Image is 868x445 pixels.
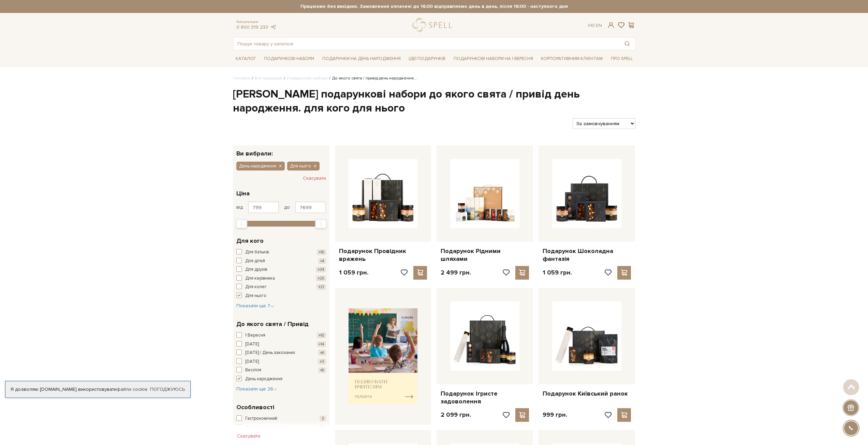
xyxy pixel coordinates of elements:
[245,415,277,422] span: Гастрономічний
[236,189,250,198] span: Ціна
[543,411,567,419] p: 999 грн.
[339,247,427,263] a: Подарунок Провідник вражень
[239,163,276,169] span: День народження
[317,341,326,347] span: +14
[245,424,288,431] span: З вином / алкоголем
[236,350,326,356] button: [DATE] / День закоханих +6
[236,266,326,273] button: Для друзів +34
[236,386,277,392] span: Показати ще 26
[319,425,326,430] span: 10
[5,386,190,392] div: Я дозволяю [DOMAIN_NAME] використовувати
[290,163,311,169] span: Для нього
[608,54,635,64] a: Про Spell
[451,53,536,64] a: Подарункові набори на 1 Вересня
[303,173,326,184] button: Скасувати
[233,431,264,442] button: Скасувати
[236,20,277,24] span: Консультація:
[538,53,605,64] a: Корпоративним клієнтам
[318,367,326,373] span: +8
[245,358,259,365] span: [DATE]
[236,320,309,329] span: До якого свята / Привід
[236,358,326,365] button: [DATE] +3
[236,332,326,339] button: 1 Вересня +10
[245,293,266,299] span: Для нього
[236,341,326,348] button: [DATE] +14
[236,386,277,392] button: Показати ще 26
[233,145,329,157] div: Ви вибрали:
[236,376,326,383] button: День народження
[349,308,418,404] img: banner
[245,266,267,273] span: Для друзів
[236,403,274,412] span: Особливості
[117,386,148,392] a: файли cookie
[255,76,282,81] a: Вся продукція
[245,332,265,339] span: 1 Вересня
[596,23,602,28] a: En
[233,54,259,64] a: Каталог
[248,202,279,213] input: Ціна
[236,258,326,265] button: Для дітей +4
[317,332,326,338] span: +10
[543,247,631,263] a: Подарунок Шоколадна фантазія
[261,54,317,64] a: Подарункові набори
[233,76,250,81] a: Головна
[316,276,326,281] span: +25
[441,411,471,419] p: 2 099 грн.
[233,87,635,116] h1: [PERSON_NAME] подарункові набори до якого свята / привід день народження. для кого для нього
[441,269,471,277] p: 2 499 грн.
[245,376,282,383] span: День народження
[543,390,631,398] a: Подарунок Київський ранок
[236,284,326,291] button: Для колег +21
[236,415,326,422] button: Гастрономічний 3
[315,219,327,228] div: Max
[284,204,290,210] span: до
[270,24,277,30] a: telegram
[320,416,326,421] span: 3
[236,162,285,170] button: День народження
[236,249,326,256] button: Для батьків +16
[588,23,602,29] div: Ук
[245,275,275,282] span: Для керівника
[406,54,448,64] a: Ідеї подарунків
[317,249,326,255] span: +16
[317,284,326,290] span: +21
[233,3,635,10] strong: Працюємо без вихідних. Замовлення оплачені до 16:00 відправляємо день в день, після 16:00 - насту...
[236,293,326,299] button: Для нього
[318,350,326,356] span: +6
[318,258,326,264] span: +4
[320,54,403,64] a: Подарунки на День народження
[236,302,274,309] button: Показати ще 7
[245,350,295,356] span: [DATE] / День закоханих
[412,18,455,32] a: logo
[441,247,529,263] a: Подарунок Рідними шляхами
[593,23,594,28] span: |
[339,269,368,277] p: 1 059 грн.
[150,386,185,392] a: Погоджуюсь
[236,424,326,431] button: З вином / алкоголем 10
[318,359,326,365] span: +3
[245,367,261,374] span: Весілля
[233,38,619,50] input: Пошук товару у каталозі
[245,249,269,256] span: Для батьків
[236,275,326,282] button: Для керівника +25
[619,38,635,50] button: Пошук товару у каталозі
[245,258,265,265] span: Для дітей
[287,162,320,170] button: Для нього
[236,236,264,246] span: Для кого
[236,24,268,30] a: 0 800 319 233
[287,76,327,81] a: Подарункові набори
[327,75,417,81] li: До якого свята / привід день народження...
[236,303,274,309] span: Показати ще 7
[245,284,267,291] span: Для колег
[441,390,529,406] a: Подарунок Ігристе задоволення
[236,204,243,210] span: від
[236,367,326,374] button: Весілля +8
[245,341,259,348] span: [DATE]
[316,267,326,272] span: +34
[543,269,572,277] p: 1 059 грн.
[295,202,326,213] input: Ціна
[236,219,247,228] div: Min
